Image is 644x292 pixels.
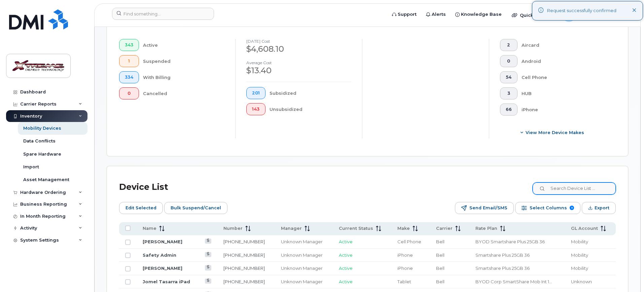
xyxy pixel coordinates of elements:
[223,279,265,284] a: [PHONE_NUMBER]
[339,279,353,284] span: Active
[270,87,352,99] div: Subsidized
[500,71,517,83] button: 54
[205,239,211,244] a: View Last Bill
[397,265,413,271] span: iPhone
[143,239,182,244] a: [PERSON_NAME]
[205,279,211,284] a: View Last Bill
[436,265,444,271] span: Bell
[125,75,133,80] span: 334
[475,252,530,258] span: Smartshare Plus 25GB 36
[397,225,410,232] span: Make
[397,239,421,244] span: Cell Phone
[339,225,373,232] span: Current Status
[436,225,453,232] span: Carrier
[397,252,413,258] span: iPhone
[339,239,353,244] span: Active
[436,252,444,258] span: Bell
[126,203,156,213] span: Edit Selected
[119,87,139,99] button: 0
[125,42,133,48] span: 343
[223,265,265,271] a: [PHONE_NUMBER]
[205,252,211,257] a: View Last Bill
[475,279,552,284] span: BYOD Corp SmartShare Mob Int 10
[507,8,556,22] div: Quicklinks
[246,65,351,76] div: $13.40
[205,265,211,270] a: View Last Bill
[571,279,592,284] span: Unknown
[143,71,225,83] div: With Billing
[475,265,530,271] span: Smartshare Plus 25GB 36
[143,265,182,271] a: [PERSON_NAME]
[571,265,588,271] span: Mobility
[571,252,588,258] span: Mobility
[522,71,605,83] div: Cell Phone
[112,8,214,20] input: Find something...
[506,107,512,112] span: 66
[506,91,512,96] span: 3
[281,265,327,272] div: Unknown Manager
[171,203,221,213] span: Bulk Suspend/Cancel
[500,87,517,99] button: 3
[246,87,265,99] button: 201
[143,39,225,51] div: Active
[500,103,517,116] button: 66
[246,103,265,115] button: 143
[526,129,584,136] span: View More Device Makes
[522,39,605,51] div: Aircard
[570,206,574,210] span: 9
[522,103,605,116] div: iPhone
[500,126,605,138] button: View More Device Makes
[119,202,163,214] button: Edit Selected
[281,225,302,232] span: Manager
[500,39,517,51] button: 2
[522,55,605,67] div: Android
[398,11,417,18] span: Support
[571,239,588,244] span: Mobility
[281,239,327,245] div: Unknown Manager
[143,279,190,284] a: Jomel Tasarra iPad
[119,39,139,51] button: 343
[506,42,512,48] span: 2
[119,55,139,67] button: 1
[387,8,421,21] a: Support
[252,90,260,96] span: 201
[475,239,545,244] span: BYOD Smartshare Plus 25GB 36
[223,239,265,244] a: [PHONE_NUMBER]
[252,107,260,112] span: 143
[223,225,243,232] span: Number
[469,203,507,213] span: Send Email/SMS
[164,202,227,214] button: Bulk Suspend/Cancel
[461,11,502,18] span: Knowledge Base
[125,58,133,64] span: 1
[475,225,497,232] span: Rate Plan
[125,91,133,96] span: 0
[436,239,444,244] span: Bell
[547,7,616,14] div: Request successfully confirmed
[615,263,639,287] iframe: Messenger Launcher
[246,39,351,43] h4: [DATE] cost
[421,8,451,21] a: Alerts
[143,252,176,258] a: Safety Admin
[246,60,351,65] h4: Average cost
[143,225,156,232] span: Name
[506,58,512,64] span: 0
[451,8,506,21] a: Knowledge Base
[432,11,446,18] span: Alerts
[506,75,512,80] span: 54
[595,203,609,213] span: Export
[281,252,327,258] div: Unknown Manager
[397,279,411,284] span: Tablet
[500,55,517,67] button: 0
[515,202,580,214] button: Select Columns 9
[143,87,225,99] div: Cancelled
[582,202,616,214] button: Export
[281,279,327,285] div: Unknown Manager
[436,279,444,284] span: Bell
[533,182,616,195] input: Search Device List ...
[246,43,351,55] div: $4,608.10
[522,87,605,99] div: HUB
[143,55,225,67] div: Suspended
[520,12,544,18] span: Quicklinks
[530,203,567,213] span: Select Columns
[223,252,265,258] a: [PHONE_NUMBER]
